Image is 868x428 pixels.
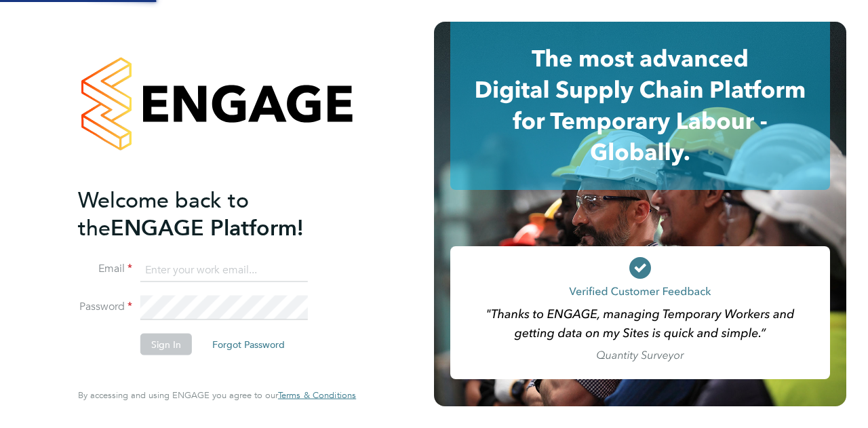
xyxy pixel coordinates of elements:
[78,186,342,241] h2: ENGAGE Platform!
[140,334,192,355] button: Sign In
[78,262,132,276] label: Email
[78,389,356,401] span: By accessing and using ENGAGE you agree to our
[78,187,249,241] span: Welcome back to the
[278,390,356,401] a: Terms & Conditions
[140,258,308,282] input: Enter your work email...
[78,300,132,314] label: Password
[201,334,296,355] button: Forgot Password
